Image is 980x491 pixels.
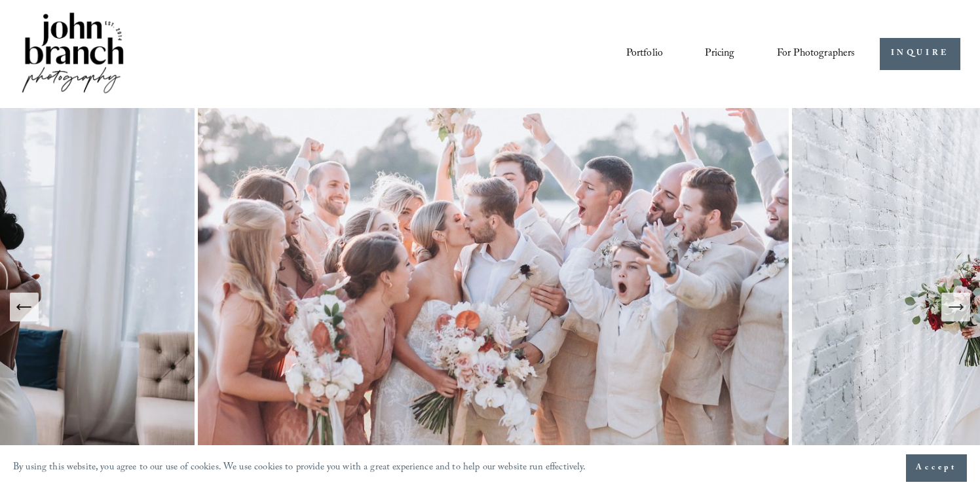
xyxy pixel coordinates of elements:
[941,293,970,321] button: Next Slide
[777,43,856,65] a: folder dropdown
[880,38,960,70] a: INQUIRE
[906,454,967,482] button: Accept
[916,462,957,475] span: Accept
[10,293,39,321] button: Previous Slide
[777,44,856,64] span: For Photographers
[626,43,663,65] a: Portfolio
[705,43,734,65] a: Pricing
[20,10,126,98] img: John Branch IV Photography
[13,459,586,478] p: By using this website, you agree to our use of cookies. We use cookies to provide you with a grea...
